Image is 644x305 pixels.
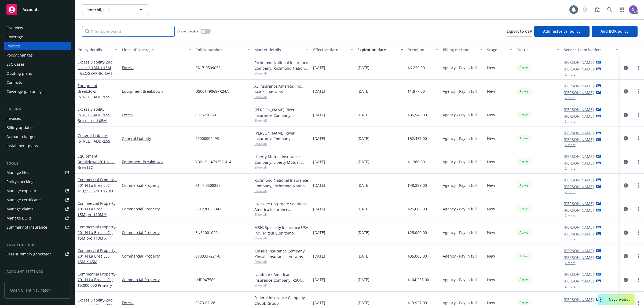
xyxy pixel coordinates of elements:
span: New [487,136,495,141]
span: Active [519,254,529,259]
div: MSIG Specialty Insurance USA Inc., Mitsui Sumitomo Insurance Group, Amwins [254,225,309,236]
div: Expiration date [357,47,397,53]
span: Show all [254,118,309,123]
span: Agency - Pay in full [443,277,477,282]
span: [DATE] [313,206,325,212]
div: Coverage gap analysis [6,87,46,96]
a: circleInformation [623,159,629,165]
div: Policy checking [6,177,34,186]
a: [PERSON_NAME] [564,271,594,277]
a: more [635,253,642,259]
div: Loss summary generator [6,250,51,258]
a: Excess [122,112,191,118]
button: Status [514,43,562,56]
a: [PERSON_NAME] [564,130,594,136]
span: [DATE] [313,112,325,118]
a: [PERSON_NAME] [564,107,594,112]
div: Manage files [6,168,29,177]
a: circleInformation [623,277,629,283]
button: 2 more [565,73,576,76]
span: Show all [254,71,309,76]
span: RN-7-0508287 [195,183,221,188]
span: Nova Assist [609,297,630,302]
div: Drag to move [598,294,605,305]
button: 2 more [565,238,576,241]
div: Billing updates [6,123,34,132]
div: Policy changes [6,51,33,59]
span: [DATE] [357,183,369,188]
div: Summary of insurance [6,223,47,232]
a: circleInformation [623,65,629,71]
div: XL Insurance America, Inc., AXA XL, Amwins [254,83,309,95]
div: Contacts [6,78,22,87]
a: Summary of insurance [4,223,71,232]
a: more [635,65,642,71]
div: Policy details [78,47,112,53]
span: Show all [254,165,309,170]
a: Excess [122,65,191,70]
span: [DATE] [357,136,369,141]
a: Overview [4,24,71,32]
a: General Liability [78,133,112,144]
a: [PERSON_NAME] [564,231,594,237]
a: [PERSON_NAME] [564,278,594,284]
span: [DATE] [313,136,325,141]
span: Show all [254,212,309,217]
span: Show inactive [178,29,198,34]
span: - 201 N La Brea LLC | $5,000,000 Primary [78,271,117,288]
a: more [635,206,642,212]
span: Add BOR policy [601,29,629,34]
div: Richmond National Insurance Company, Richmond National Group, Inc., RT Specialty Insurance Servic... [254,60,309,71]
div: Manage claims [6,205,34,213]
span: - 2nd Layer | $3M x $5M ([GEOGRAPHIC_DATA] & [STREET_ADDRESS] LLC) [78,59,116,87]
div: Manage certificates [6,196,42,204]
span: Agency - Pay in full [443,159,477,165]
span: [DATE] [357,253,369,259]
div: Market details [254,47,303,53]
span: Show all [254,95,309,99]
span: Show all [254,236,309,240]
div: Installment plans [6,142,38,150]
button: Service team leaders [562,43,621,56]
button: Fronchil, LLC [82,4,149,15]
span: $25,000.00 [408,206,427,212]
span: Show all [254,142,309,146]
a: [PERSON_NAME] [564,207,594,213]
a: circleInformation [623,88,629,95]
a: Installment plans [4,142,71,150]
a: more [635,229,642,236]
span: Open Client Navigator [4,282,71,299]
a: [PERSON_NAME] [564,137,594,142]
button: Add historical policy [534,26,590,37]
a: Commercial Property [78,177,117,194]
span: [DATE] [357,230,369,235]
a: circleInformation [623,112,629,118]
a: Equipment Breakdown [78,83,112,99]
div: Invoices [6,114,21,123]
span: $36,943.00 [408,112,427,118]
a: Commercial Property [78,201,117,223]
a: Report a Bug [592,4,603,15]
button: Policy details [75,43,120,56]
a: Switch app [617,4,627,15]
span: Fronchil, LLC [86,7,133,13]
span: Export to CSV [507,29,532,34]
div: Tools [4,161,71,166]
span: Agency - Pay in full [443,136,477,141]
span: Agency - Pay in full [443,230,477,235]
a: [PERSON_NAME] [564,90,594,95]
span: Active [519,136,529,141]
span: $48,839.00 [408,183,427,188]
a: [PERSON_NAME] [564,224,594,230]
a: Policy checking [4,177,71,186]
div: Service team leaders [564,47,613,53]
a: Commercial Property [78,271,117,288]
a: [PERSON_NAME] [564,177,594,183]
a: Manage certificates [4,196,71,204]
a: Loss summary generator [4,250,71,258]
button: Stage [485,43,514,56]
button: Export to CSV [507,26,532,37]
a: Excess Liability [78,107,112,123]
span: [DATE] [357,88,369,94]
button: Add BOR policy [592,26,638,37]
